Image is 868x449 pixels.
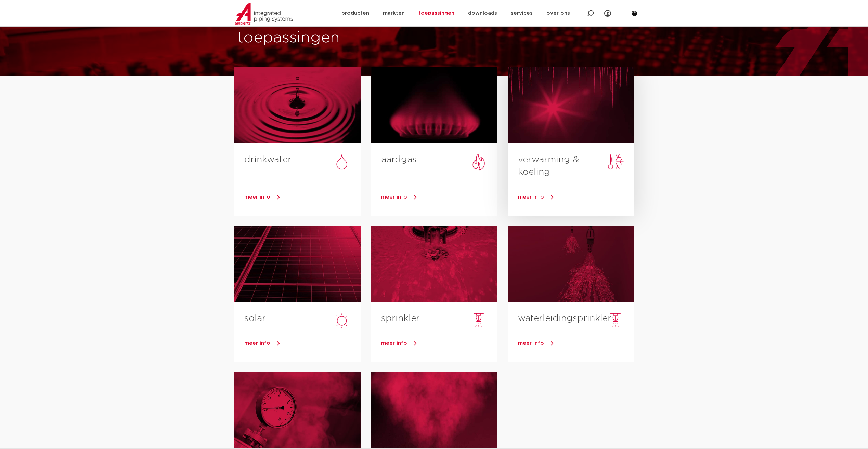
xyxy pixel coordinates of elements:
[518,194,544,200] span: meer info
[518,155,579,176] a: verwarming & koeling
[381,341,407,346] span: meer info
[244,314,266,323] a: solar
[518,192,634,202] a: meer info
[381,155,417,164] a: aardgas
[244,194,270,200] span: meer info
[237,27,431,49] h1: toepassingen
[518,341,544,346] span: meer info
[244,192,361,202] a: meer info
[381,194,407,200] span: meer info
[381,338,497,349] a: meer info
[518,338,634,349] a: meer info
[244,338,361,349] a: meer info
[244,155,292,164] a: drinkwater
[518,314,611,323] a: waterleidingsprinkler
[381,314,420,323] a: sprinkler
[381,192,497,202] a: meer info
[244,341,270,346] span: meer info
